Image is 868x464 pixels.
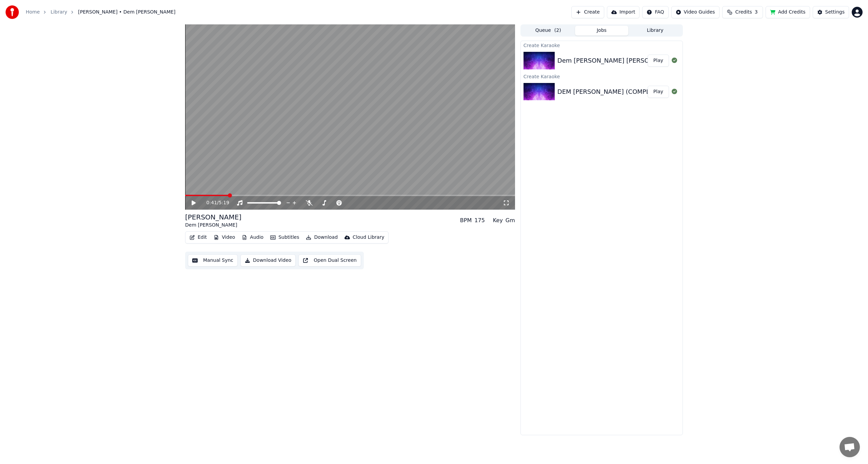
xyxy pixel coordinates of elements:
[5,5,19,19] img: youka
[521,26,575,36] button: Queue
[571,6,604,18] button: Create
[206,199,223,206] div: /
[353,234,384,241] div: Cloud Library
[813,6,849,18] button: Settings
[521,72,683,80] div: Create Karaoke
[26,9,40,16] a: Home
[240,254,296,267] button: Download Video
[303,233,340,242] button: Download
[185,212,241,222] div: [PERSON_NAME]
[607,6,639,18] button: Import
[219,199,229,206] span: 5:19
[268,233,302,242] button: Subtitles
[642,6,668,18] button: FAQ
[825,9,845,16] div: Settings
[722,6,763,18] button: Credits3
[628,26,682,36] button: Library
[554,27,561,34] span: ( 2 )
[671,6,719,18] button: Video Guides
[648,55,669,67] button: Play
[735,9,752,16] span: Credits
[557,87,709,97] div: DEM [PERSON_NAME] (COMPLETE_FIXED NOTE)M
[239,233,266,242] button: Audio
[460,216,472,225] div: BPM
[755,9,758,16] span: 3
[51,9,67,16] a: Library
[648,86,669,98] button: Play
[26,9,176,16] nav: breadcrumb
[188,254,238,267] button: Manual Sync
[211,233,238,242] button: Video
[187,233,210,242] button: Edit
[206,199,217,206] span: 0:41
[493,216,503,225] div: Key
[840,437,860,457] div: Open chat
[298,254,361,267] button: Open Dual Screen
[575,26,629,36] button: Jobs
[474,216,485,225] div: 175
[506,216,515,225] div: Gm
[521,41,683,49] div: Create Karaoke
[185,222,241,229] div: Dem [PERSON_NAME]
[78,9,175,16] span: [PERSON_NAME] • Dem [PERSON_NAME]
[766,6,810,18] button: Add Credits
